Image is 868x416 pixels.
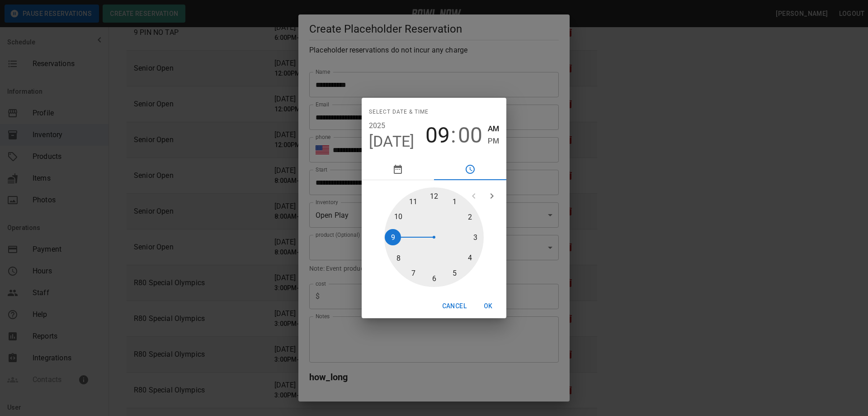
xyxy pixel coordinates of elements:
button: 2025 [369,120,386,132]
button: pick date [362,158,434,180]
button: PM [488,135,499,147]
button: 00 [458,123,482,148]
button: [DATE] [369,132,415,151]
button: pick time [434,158,506,180]
span: Select date & time [369,105,429,120]
button: AM [488,123,499,135]
button: Cancel [439,298,470,315]
button: open next view [483,187,501,205]
button: OK [474,298,503,315]
span: : [451,123,456,148]
button: 09 [425,123,450,148]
